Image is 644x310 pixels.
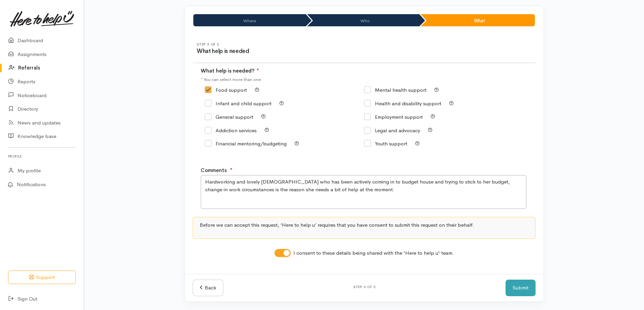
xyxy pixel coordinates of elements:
label: Employment support [364,114,423,119]
label: Youth support [364,141,407,146]
label: Financial mentoring/budgeting [205,141,287,146]
h6: Profile [8,152,76,161]
h6: Step 3 of 3 [231,285,497,289]
label: Legal and advocacy [364,128,420,133]
sup: ● [257,67,259,72]
h3: What help is needed [197,48,364,55]
button: Support [8,271,76,284]
label: Comments [201,167,227,174]
p: Before we can accept this request, ‘Here to help u’ requires that you have consent to submit this... [200,221,528,229]
button: Submit [506,280,536,296]
label: Health and disability support [364,101,441,106]
li: Who [307,14,420,26]
h6: Step 3 of 3 [197,43,364,46]
li: What [421,14,535,26]
a: Back [193,280,223,296]
sup: ● [230,166,232,171]
span: At least 1 option is required [257,67,259,74]
label: Food support [205,87,247,92]
label: General support [205,114,253,119]
label: Infant and child support [205,101,271,106]
label: I consent to these details being shared with the 'Here to help u' team. [293,249,454,257]
label: Addiction services [205,128,257,133]
label: What help is needed? [201,67,259,75]
li: Where [193,14,306,26]
small: * You can select more than one [201,77,261,82]
label: Mental health support [364,87,426,92]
